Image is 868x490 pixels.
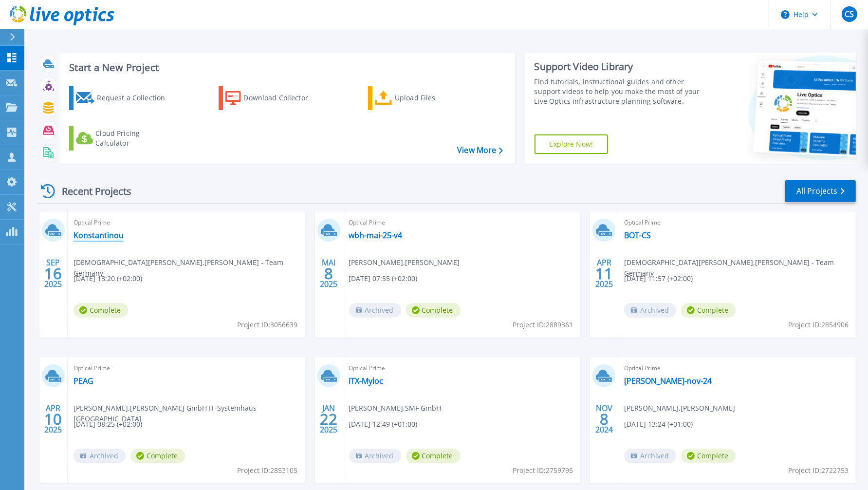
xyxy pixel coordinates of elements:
[788,320,849,330] span: Project ID: 2854906
[69,86,178,110] a: Request a Collection
[624,257,856,279] span: [DEMOGRAPHIC_DATA][PERSON_NAME] , [PERSON_NAME] - Team Germany
[74,449,126,463] span: Archived
[595,401,613,437] div: NOV 2024
[74,303,128,318] span: Complete
[349,273,418,284] span: [DATE] 07:55 (+02:00)
[624,376,712,386] a: [PERSON_NAME]-nov-24
[395,88,473,108] div: Upload Files
[595,256,613,291] div: APR 2025
[513,465,573,476] span: Project ID: 2759795
[535,134,609,154] a: Explore Now!
[319,256,338,291] div: MAI 2025
[95,129,173,148] div: Cloud Pricing Calculator
[681,449,736,463] span: Complete
[74,419,142,430] span: [DATE] 08:25 (+02:00)
[349,403,442,414] span: [PERSON_NAME] , SMF GmbH
[44,256,62,291] div: SEP 2025
[788,465,849,476] span: Project ID: 2722753
[74,257,305,279] span: [DEMOGRAPHIC_DATA][PERSON_NAME] , [PERSON_NAME] - Team Germany
[624,419,693,430] span: [DATE] 13:24 (+01:00)
[624,363,850,374] span: Optical Prime
[324,269,333,278] span: 8
[624,273,693,284] span: [DATE] 11:57 (+02:00)
[595,269,613,278] span: 11
[406,449,461,463] span: Complete
[44,269,62,278] span: 16
[74,217,299,228] span: Optical Prime
[219,86,327,110] a: Download Collector
[349,363,575,374] span: Optical Prime
[785,180,856,202] a: All Projects
[535,77,702,106] div: Find tutorials, instructional guides and other support videos to help you make the most of your L...
[74,363,299,374] span: Optical Prime
[600,415,609,423] span: 8
[349,257,460,268] span: [PERSON_NAME] , [PERSON_NAME]
[69,126,178,151] a: Cloud Pricing Calculator
[349,230,403,240] a: wbh-mai-25-v4
[130,449,185,463] span: Complete
[74,230,124,240] a: Konstantinou
[349,376,384,386] a: ITX-Myloc
[535,60,702,73] div: Support Video Library
[845,10,854,18] span: CS
[349,303,401,318] span: Archived
[624,403,735,414] span: [PERSON_NAME] , [PERSON_NAME]
[349,449,401,463] span: Archived
[44,401,62,437] div: APR 2025
[74,273,142,284] span: [DATE] 18:20 (+02:00)
[238,320,298,330] span: Project ID: 3056639
[681,303,736,318] span: Complete
[69,62,502,73] h3: Start a New Project
[74,376,93,386] a: PEAG
[624,230,651,240] a: BOT-CS
[243,88,321,108] div: Download Collector
[37,179,145,203] div: Recent Projects
[44,415,62,423] span: 10
[349,419,418,430] span: [DATE] 12:49 (+01:00)
[238,465,298,476] span: Project ID: 2853105
[624,217,850,228] span: Optical Prime
[320,415,337,423] span: 22
[406,303,461,318] span: Complete
[74,403,305,424] span: [PERSON_NAME] , [PERSON_NAME] GmbH IT-Systemhaus [GEOGRAPHIC_DATA]
[457,146,502,155] a: View More
[349,217,575,228] span: Optical Prime
[513,320,573,330] span: Project ID: 2889361
[368,86,477,110] a: Upload Files
[97,88,175,108] div: Request a Collection
[624,449,676,463] span: Archived
[319,401,338,437] div: JAN 2025
[624,303,676,318] span: Archived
